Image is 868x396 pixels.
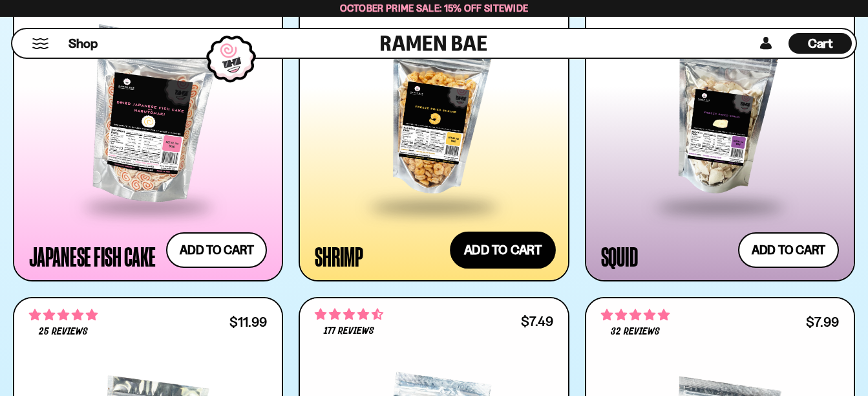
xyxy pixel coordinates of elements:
div: Squid [601,245,638,268]
span: 25 reviews [39,327,88,337]
div: Japanese Fish Cake [29,245,156,268]
div: $7.99 [806,316,839,328]
span: Shop [69,35,98,52]
span: 4.78 stars [601,307,670,324]
span: 4.88 stars [29,307,98,324]
div: Cart [789,29,852,58]
button: Mobile Menu Trigger [32,38,49,49]
div: $7.49 [521,315,553,327]
span: Cart [808,36,833,51]
span: 177 reviews [324,326,374,336]
div: $11.99 [229,316,267,328]
span: 4.71 stars [315,306,383,323]
span: October Prime Sale: 15% off Sitewide [340,2,529,14]
div: Shrimp [315,245,363,268]
a: Shop [69,33,98,54]
button: Add to cart [738,232,839,268]
button: Add to cart [450,232,556,269]
span: 32 reviews [611,327,660,337]
button: Add to cart [166,232,267,268]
